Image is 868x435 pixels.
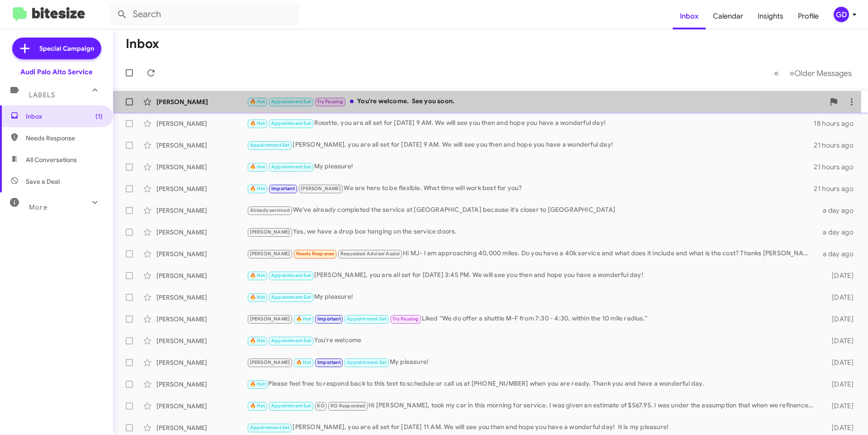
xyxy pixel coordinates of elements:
[296,316,311,322] span: 🔥 Hot
[271,164,311,170] span: Appointment Set
[271,294,311,300] span: Appointment Set
[156,380,247,389] div: [PERSON_NAME]
[26,177,60,186] span: Save a Deal
[247,162,814,172] div: My pleasure!
[247,249,817,259] div: Hi MJ- I am approaching 40,000 miles. Do you have a 40k service and what does it include and what...
[769,64,784,82] button: Previous
[392,316,419,322] span: Try Pausing
[156,97,247,106] div: [PERSON_NAME]
[20,67,93,76] div: Audi Palo Alto Service
[247,270,817,281] div: [PERSON_NAME], you are all set for [DATE] 3:45 PM. We will see you then and hope you have a wonde...
[814,184,861,193] div: 21 hours ago
[156,336,247,345] div: [PERSON_NAME]
[706,3,750,29] a: Calendar
[12,38,101,59] a: Special Campaign
[774,67,779,79] span: «
[791,3,826,29] a: Profile
[817,249,861,258] div: a day ago
[247,401,817,411] div: Hi [PERSON_NAME], took my car in this morning for service. I was given an estimate of $567.95. I ...
[817,423,861,432] div: [DATE]
[156,119,247,128] div: [PERSON_NAME]
[156,423,247,432] div: [PERSON_NAME]
[271,99,311,105] span: Appointment Set
[814,163,861,172] div: 21 hours ago
[789,67,794,79] span: »
[673,3,706,29] a: Inbox
[347,316,387,322] span: Appointment Set
[156,163,247,172] div: [PERSON_NAME]
[156,271,247,280] div: [PERSON_NAME]
[156,184,247,193] div: [PERSON_NAME]
[250,403,265,409] span: 🔥 Hot
[250,251,290,257] span: [PERSON_NAME]
[817,358,861,367] div: [DATE]
[156,141,247,150] div: [PERSON_NAME]
[250,229,290,235] span: [PERSON_NAME]
[817,271,861,280] div: [DATE]
[340,251,400,257] span: Requested Advisor Assist
[250,186,265,191] span: 🔥 Hot
[317,359,341,365] span: Important
[247,357,817,368] div: My pleasure!
[784,64,857,82] button: Next
[794,68,852,78] span: Older Messages
[250,142,290,148] span: Appointment Set
[156,402,247,411] div: [PERSON_NAME]
[250,338,265,344] span: 🔥 Hot
[247,96,825,107] div: You're welcome. See you soon.
[247,205,817,215] div: We've already completed the service at [GEOGRAPHIC_DATA] because it's closer to [GEOGRAPHIC_DATA]
[250,425,290,430] span: Appointment Set
[317,316,341,322] span: Important
[826,7,858,22] button: GD
[817,293,861,302] div: [DATE]
[814,119,861,128] div: 18 hours ago
[247,314,817,324] div: Liked “We do offer a shuttle M-F from 7:30 - 4:30, within the 10 mile radius.”
[750,3,791,29] span: Insights
[250,164,265,170] span: 🔥 Hot
[817,315,861,324] div: [DATE]
[126,37,159,51] h1: Inbox
[156,293,247,302] div: [PERSON_NAME]
[26,134,103,143] span: Needs Response
[247,422,817,433] div: [PERSON_NAME], you are all set for [DATE] 11 AM. We will see you then and hope you have a wonderf...
[247,183,814,194] div: We are here to be flexible. What time will work best for you?
[271,403,311,409] span: Appointment Set
[250,207,290,213] span: Already serviced
[817,336,861,345] div: [DATE]
[769,64,857,82] nav: Page navigation example
[817,228,861,237] div: a day ago
[817,380,861,389] div: [DATE]
[26,155,77,164] span: All Conversations
[156,315,247,324] div: [PERSON_NAME]
[156,206,247,215] div: [PERSON_NAME]
[271,338,311,344] span: Appointment Set
[95,112,103,121] span: (1)
[296,251,335,257] span: Needs Response
[817,206,861,215] div: a day ago
[250,381,265,387] span: 🔥 Hot
[250,99,265,105] span: 🔥 Hot
[250,316,290,322] span: [PERSON_NAME]
[247,335,817,346] div: You're welcome
[156,249,247,258] div: [PERSON_NAME]
[330,403,365,409] span: RO Responded
[271,120,311,126] span: Appointment Set
[301,186,341,191] span: [PERSON_NAME]
[109,4,299,25] input: Search
[271,186,295,191] span: Important
[29,91,55,99] span: Labels
[250,359,290,365] span: [PERSON_NAME]
[247,292,817,302] div: My pleasure!
[317,403,324,409] span: RO
[271,272,311,278] span: Appointment Set
[250,294,265,300] span: 🔥 Hot
[39,44,94,53] span: Special Campaign
[247,118,814,129] div: Rosette, you are all set for [DATE] 9 AM. We will see you then and hope you have a wonderful day!
[817,402,861,411] div: [DATE]
[834,7,849,22] div: GD
[250,120,265,126] span: 🔥 Hot
[29,203,47,211] span: More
